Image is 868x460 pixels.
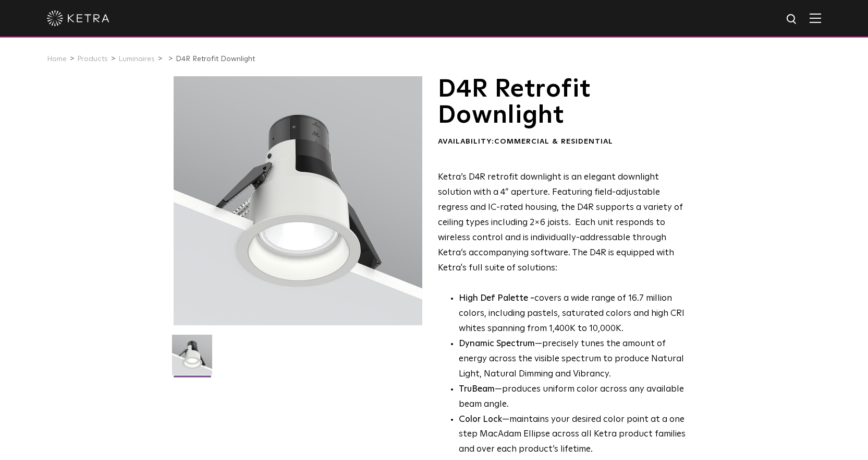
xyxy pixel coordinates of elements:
img: ketra-logo-2019-white [47,10,109,26]
span: Commercial & Residential [494,138,613,145]
div: Availability: [438,137,692,147]
strong: High Def Palette - [459,294,534,303]
p: Ketra’s D4R retrofit downlight is an elegant downlight solution with a 4” aperture. Featuring fie... [438,170,692,276]
strong: TruBeam [459,385,495,394]
li: —produces uniform color across any available beam angle. [459,382,692,412]
img: search icon [786,13,799,26]
li: —maintains your desired color point at a one step MacAdam Ellipse across all Ketra product famili... [459,412,692,458]
a: Luminaires [118,55,155,63]
img: D4R Retrofit Downlight [172,335,212,383]
strong: Dynamic Spectrum [459,339,535,348]
h1: D4R Retrofit Downlight [438,76,692,129]
strong: Color Lock [459,415,502,424]
a: Home [47,55,67,63]
a: Products [77,55,108,63]
a: D4R Retrofit Downlight [176,55,255,63]
img: Hamburger%20Nav.svg [810,13,821,23]
li: —precisely tunes the amount of energy across the visible spectrum to produce Natural Light, Natur... [459,337,692,382]
p: covers a wide range of 16.7 million colors, including pastels, saturated colors and high CRI whit... [459,291,692,337]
